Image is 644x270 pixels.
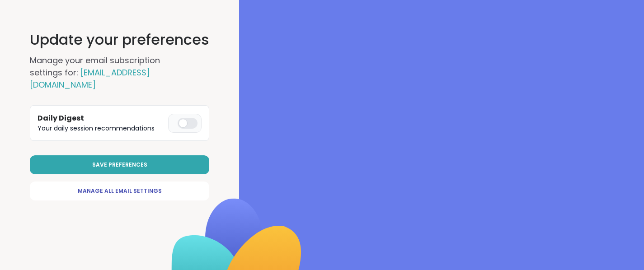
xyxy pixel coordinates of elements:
h2: Manage your email subscription settings for: [30,54,193,91]
a: Manage All Email Settings [30,182,209,200]
span: [EMAIL_ADDRESS][DOMAIN_NAME] [30,67,150,90]
h3: Daily Digest [38,113,165,124]
button: Save Preferences [30,155,209,174]
span: Manage All Email Settings [78,187,162,195]
span: Save Preferences [92,161,147,169]
h1: Update your preferences [30,29,209,51]
p: Your daily session recommendations [38,124,165,133]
